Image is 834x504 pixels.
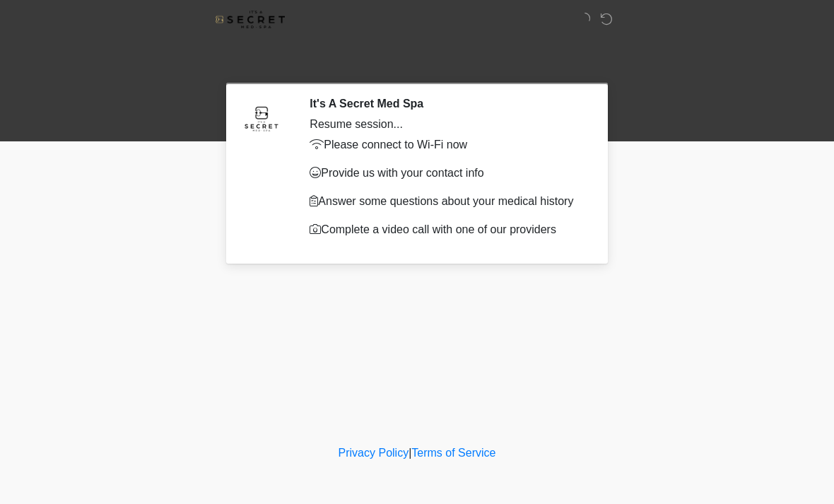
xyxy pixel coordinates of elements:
[310,136,583,153] p: Please connect to Wi-Fi now
[310,165,583,182] p: Provide us with your contact info
[411,447,495,459] a: Terms of Service
[409,447,411,459] a: |
[310,193,583,210] p: Answer some questions about your medical history
[310,221,583,238] p: Complete a video call with one of our providers
[310,97,583,110] h2: It's A Secret Med Spa
[216,11,285,28] img: It's A Secret Med Spa Logo
[219,51,615,77] h1: ‎ ‎
[310,116,583,133] div: Resume session...
[339,447,409,459] a: Privacy Policy
[240,97,283,139] img: Agent Avatar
